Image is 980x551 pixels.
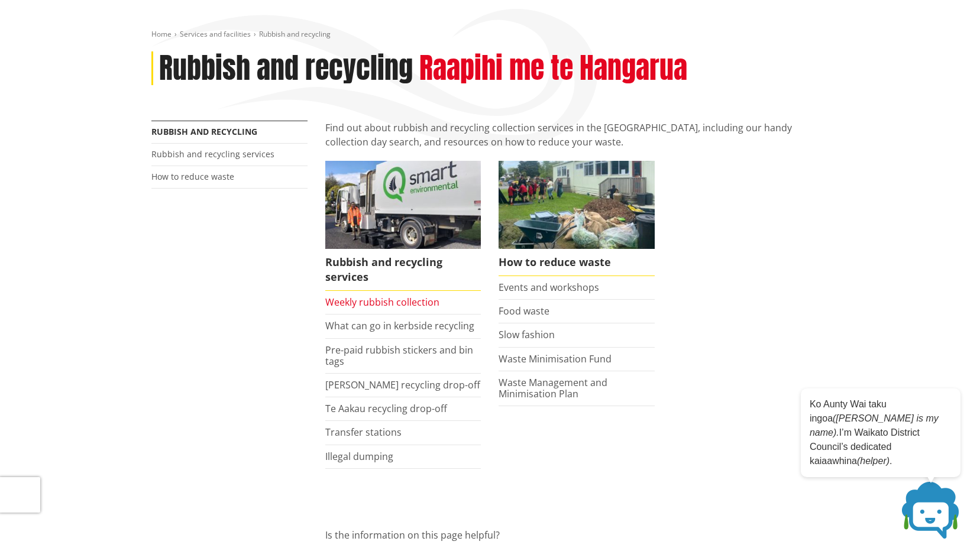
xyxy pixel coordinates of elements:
[325,121,829,149] p: Find out about rubbish and recycling collection services in the [GEOGRAPHIC_DATA], including our ...
[151,126,257,137] a: Rubbish and recycling
[810,397,952,468] p: Ko Aunty Wai taku ingoa I’m Waikato District Council’s dedicated kaiaawhina .
[159,51,413,86] h1: Rubbish and recycling
[499,161,655,276] a: How to reduce waste
[325,319,474,332] a: What can go in kerbside recycling
[499,352,612,365] a: Waste Minimisation Fund
[325,343,473,368] a: Pre-paid rubbish stickers and bin tags
[499,328,555,341] a: Slow fashion
[151,171,234,182] a: How to reduce waste
[499,304,549,317] a: Food waste
[325,249,481,291] span: Rubbish and recycling services
[325,450,393,463] a: Illegal dumping
[151,148,274,160] a: Rubbish and recycling services
[419,51,687,86] h2: Raapihi me te Hangarua
[499,249,655,276] span: How to reduce waste
[325,426,402,439] a: Transfer stations
[499,376,607,400] a: Waste Management and Minimisation Plan
[499,281,599,294] a: Events and workshops
[325,296,439,309] a: Weekly rubbish collection
[499,161,655,248] img: Reducing waste
[810,413,939,437] em: ([PERSON_NAME] is my name).
[857,456,890,466] em: (helper)
[151,30,829,40] nav: breadcrumb
[325,402,447,415] a: Te Aakau recycling drop-off
[259,29,331,39] span: Rubbish and recycling
[325,378,480,391] a: [PERSON_NAME] recycling drop-off
[151,29,172,39] a: Home
[180,29,251,39] a: Services and facilities
[325,161,481,248] img: Rubbish and recycling services
[325,528,829,542] p: Is the information on this page helpful?
[325,161,481,291] a: Rubbish and recycling services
